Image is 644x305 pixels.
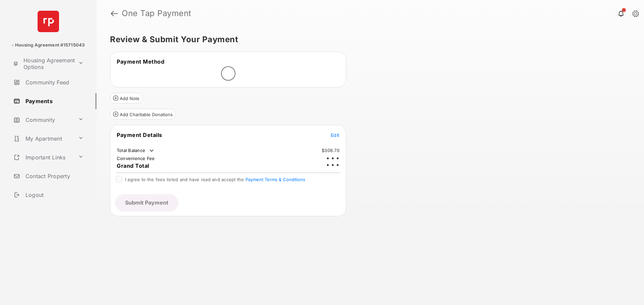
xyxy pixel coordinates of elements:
td: Convenience Fee [116,155,155,161]
span: Edit [331,132,339,138]
button: Add Note [110,93,143,103]
img: svg+xml;base64,PHN2ZyB4bWxucz0iaHR0cDovL3d3dy53My5vcmcvMjAwMC9zdmciIHdpZHRoPSI2NCIgaGVpZ2h0PSI2NC... [38,11,59,32]
span: I agree to the fees listed and have read and accept the [125,177,305,182]
button: Edit [331,132,339,138]
a: Logout [11,187,97,203]
span: Payment Details [117,132,162,138]
a: Housing Agreement Options [11,56,75,72]
p: - Housing Agreement #15715043 [12,42,85,49]
a: My Apartment [11,131,75,147]
button: I agree to the fees listed and have read and accept the [246,177,305,182]
span: Payment Method [117,58,164,65]
a: Payments [11,93,97,109]
a: Community [11,112,75,128]
td: $308.70 [321,147,340,153]
a: Important Links [11,149,75,165]
a: Contact Property [11,168,97,184]
a: Community Feed [11,74,97,90]
button: Submit Payment [116,195,178,211]
td: Total Balance [116,147,155,154]
button: Add Charitable Donations [110,109,176,120]
h5: Review & Submit Your Payment [110,35,625,44]
strong: One Tap Payment [122,9,192,17]
span: Grand Total [117,162,149,169]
